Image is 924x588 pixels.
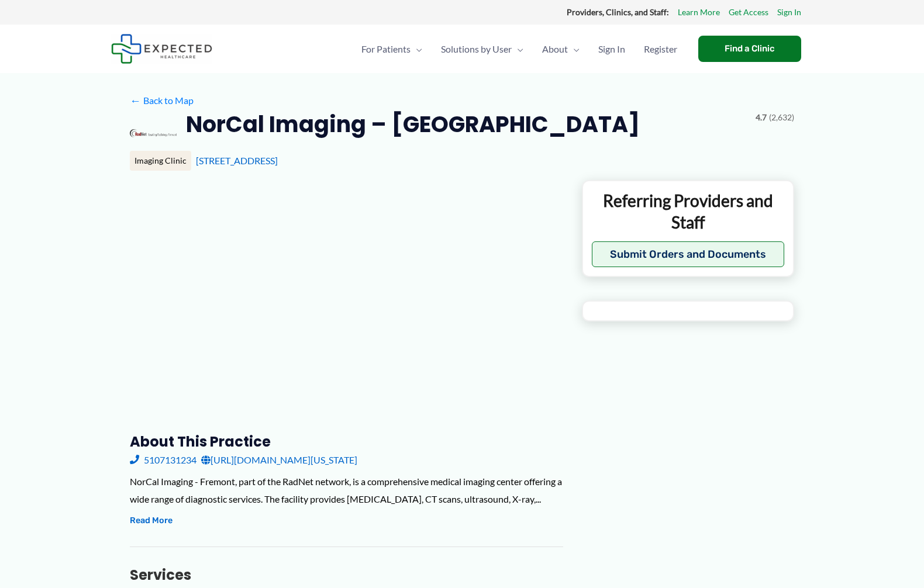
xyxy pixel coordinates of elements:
[533,29,589,70] a: AboutMenu Toggle
[635,29,687,70] a: Register
[201,451,357,469] a: [URL][DOMAIN_NAME][US_STATE]
[352,29,432,70] a: For PatientsMenu Toggle
[111,34,212,64] img: Expected Healthcare Logo - side, dark font, small
[592,241,784,267] button: Submit Orders and Documents
[777,5,801,20] a: Sign In
[729,5,768,20] a: Get Access
[567,7,669,17] strong: Providers, Clinics, and Staff:
[592,190,784,233] p: Referring Providers and Staff
[352,29,687,70] nav: Primary Site Navigation
[361,29,411,70] span: For Patients
[130,451,196,469] a: 5107131234
[756,110,767,125] span: 4.7
[598,29,625,70] span: Sign In
[432,29,533,70] a: Solutions by UserMenu Toggle
[130,92,194,109] a: ←Back to Map
[769,110,794,125] span: (2,632)
[130,433,563,451] h3: About this practice
[568,29,580,70] span: Menu Toggle
[186,110,640,139] h2: NorCal Imaging – [GEOGRAPHIC_DATA]
[130,151,191,171] div: Imaging Clinic
[441,29,512,70] span: Solutions by User
[411,29,422,70] span: Menu Toggle
[542,29,568,70] span: About
[589,29,635,70] a: Sign In
[678,5,720,20] a: Learn More
[130,514,173,528] button: Read More
[130,473,563,507] div: NorCal Imaging - Fremont, part of the RadNet network, is a comprehensive medical imaging center o...
[644,29,677,70] span: Register
[512,29,523,70] span: Menu Toggle
[196,155,278,166] a: [STREET_ADDRESS]
[130,95,141,106] span: ←
[130,566,563,584] h3: Services
[698,36,801,62] a: Find a Clinic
